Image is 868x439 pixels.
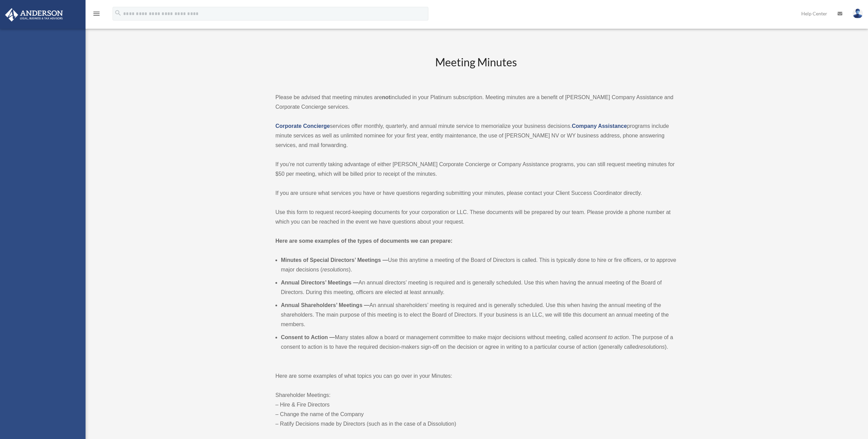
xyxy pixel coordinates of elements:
[281,302,370,308] b: Annual Shareholders’ Meetings —
[587,334,613,340] em: consent to
[281,333,676,352] li: Many states allow a board or management committee to make major decisions without meeting, called...
[614,334,629,340] em: action
[92,10,101,18] i: menu
[281,257,388,263] b: Minutes of Special Directors’ Meetings —
[281,280,359,285] b: Annual Directors’ Meetings —
[281,301,676,329] li: An annual shareholders’ meeting is required and is generally scheduled. Use this when having the ...
[281,255,676,275] li: Use this anytime a meeting of the Board of Directors is called. This is typically done to hire or...
[275,160,676,179] p: If you’re not currently taking advantage of either [PERSON_NAME] Corporate Concierge or Company A...
[275,371,676,381] p: Here are some examples of what topics you can go over in your Minutes:
[322,267,349,272] em: resolutions
[114,9,122,17] i: search
[275,93,676,112] p: Please be advised that meeting minutes are included in your Platinum subscription. Meeting minute...
[281,334,335,340] b: Consent to Action —
[275,188,676,198] p: If you are unsure what services you have or have questions regarding submitting your minutes, ple...
[275,121,676,150] p: services offer monthly, quarterly, and annual minute service to memorialize your business decisio...
[853,9,863,18] img: User Pic
[275,55,676,83] h2: Meeting Minutes
[275,390,676,429] p: Shareholder Meetings: – Hire & Fire Directors – Change the name of the Company – Ratify Decisions...
[275,238,453,244] strong: Here are some examples of the types of documents we can prepare:
[572,123,627,129] a: Company Assistance
[92,12,101,18] a: menu
[275,208,676,227] p: Use this form to request record-keeping documents for your corporation or LLC. These documents wi...
[382,94,390,100] strong: not
[281,278,676,297] li: An annual directors’ meeting is required and is generally scheduled. Use this when having the ann...
[3,8,65,22] img: Anderson Advisors Platinum Portal
[638,344,665,350] em: resolutions
[275,123,330,129] a: Corporate Concierge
